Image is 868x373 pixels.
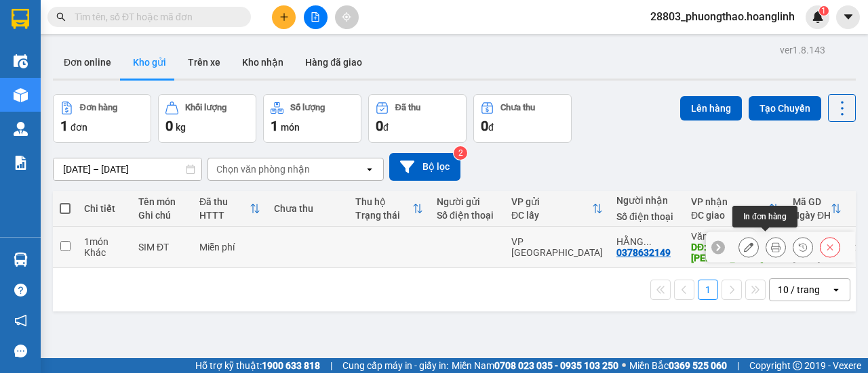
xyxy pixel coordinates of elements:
div: SIM ĐT [138,242,186,253]
img: logo-vxr [12,9,29,29]
span: 1 [60,118,68,134]
button: Chưa thu0đ [473,94,572,143]
button: plus [272,5,296,29]
span: message [14,345,27,357]
div: Khối lượng [185,103,226,112]
span: 1 [271,118,278,134]
span: question-circle [14,284,27,297]
div: ĐC giao [691,210,768,221]
div: Khác [84,247,125,258]
div: VP nhận [691,196,768,207]
sup: 2 [454,146,467,160]
span: copyright [793,361,802,370]
div: 0378632149 [616,247,671,258]
span: món [281,122,300,133]
svg: open [831,284,842,295]
div: Số lượng [290,103,325,112]
th: Toggle SortBy [193,191,267,227]
img: warehouse-icon [14,54,28,68]
img: warehouse-icon [14,122,28,136]
div: Thu hộ [355,196,412,207]
button: Đơn hàng1đơn [53,94,151,143]
span: | [737,358,739,373]
span: đơn [71,122,87,133]
div: ver 1.8.143 [780,43,825,58]
span: plus [279,12,289,22]
button: caret-down [836,5,860,29]
div: VP [GEOGRAPHIC_DATA] [511,236,603,258]
strong: 0708 023 035 - 0935 103 250 [494,360,618,371]
div: Tên món [138,196,186,207]
button: Số lượng1món [263,94,361,143]
span: notification [14,314,27,327]
img: solution-icon [14,156,28,170]
div: Ngày ĐH [793,210,831,221]
div: DĐ: LÊ TRỰC [691,242,779,263]
div: PTP8TW18 [793,231,842,242]
div: Số điện thoại [616,211,677,222]
th: Toggle SortBy [786,191,848,227]
div: HTTT [199,210,250,221]
button: Khối lượng0kg [158,94,256,143]
div: Chọn văn phòng nhận [216,162,310,176]
div: ĐC lấy [511,210,592,221]
span: đ [488,122,494,133]
div: Trạng thái [355,210,412,221]
div: Văn phòng Ba Đồn [691,231,779,242]
span: 0 [376,118,383,134]
button: Lên hàng [680,96,742,120]
button: Tạo Chuyến [749,96,821,120]
div: Ghi chú [138,210,186,221]
div: Miễn phí [199,242,260,253]
span: kg [176,122,186,133]
button: Đơn online [53,46,122,79]
div: Người gửi [437,196,498,207]
div: 10 / trang [778,283,820,297]
input: Select a date range. [54,158,201,180]
div: Đã thu [395,103,420,112]
div: HẰNG 0372918347 [616,236,677,247]
button: Bộ lọc [389,153,460,181]
button: file-add [304,5,328,29]
button: Đã thu0đ [368,94,467,143]
button: aim [335,5,359,29]
span: | [330,358,332,373]
img: warehouse-icon [14,88,28,102]
button: Trên xe [177,46,231,79]
button: 1 [698,280,718,300]
span: ... [644,236,652,247]
span: Hỗ trợ kỹ thuật: [195,358,320,373]
strong: 0369 525 060 [669,360,727,371]
span: 1 [821,6,826,16]
button: Kho gửi [122,46,177,79]
div: Mã GD [793,196,831,207]
span: Miền Nam [452,358,618,373]
span: Cung cấp máy in - giấy in: [342,358,448,373]
th: Toggle SortBy [684,191,786,227]
span: 28803_phuongthao.hoanglinh [639,8,806,25]
span: aim [342,12,351,22]
sup: 1 [819,6,829,16]
span: 0 [481,118,488,134]
th: Toggle SortBy [505,191,610,227]
img: warehouse-icon [14,253,28,267]
th: Toggle SortBy [349,191,430,227]
div: Người nhận [616,195,677,206]
span: search [56,12,66,22]
strong: 1900 633 818 [262,360,320,371]
div: Sửa đơn hàng [738,237,759,257]
span: file-add [311,12,320,22]
div: VP gửi [511,196,592,207]
span: Miền Bắc [629,358,727,373]
button: Kho nhận [231,46,294,79]
div: In đơn hàng [732,206,797,227]
div: Số điện thoại [437,210,498,221]
input: Tìm tên, số ĐT hoặc mã đơn [75,9,235,24]
span: 0 [165,118,173,134]
span: đ [383,122,389,133]
img: icon-new-feature [812,11,824,23]
div: Chi tiết [84,203,125,214]
span: caret-down [842,11,854,23]
div: Chưa thu [274,203,342,214]
button: Hàng đã giao [294,46,373,79]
